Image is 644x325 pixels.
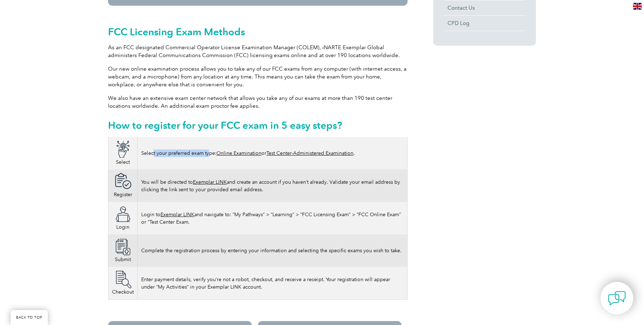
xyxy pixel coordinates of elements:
a: Exemplar LINK [160,212,194,218]
td: Enter payment details, verify you’re not a robot, checkout, and receive a receipt. Your registrat... [138,267,408,300]
img: en [633,3,642,10]
p: Our new online examination process allows you to take any of our FCC exams from any computer (wit... [108,65,408,88]
a: CPD Log [444,16,525,31]
p: As an FCC designated Commercial Operator License Examination Manager (COLEM), iNARTE Exemplar Glo... [108,44,408,59]
td: Submit [108,234,138,267]
h2: FCC Licensing Exam Methods [108,26,408,37]
a: Test Center-Administered Examination [266,150,353,156]
p: We also have an extensive exam center network that allows you take any of our exams at more than ... [108,94,408,110]
h2: How to register for your FCC exam in 5 easy steps? [108,120,408,131]
td: Checkout [108,267,138,300]
a: Contact Us [444,0,525,15]
td: Complete the registration process by entering your information and selecting the specific exams y... [138,234,408,267]
a: BACK TO TOP [11,310,48,325]
td: Select your preferred exam type: or . [138,137,408,169]
td: You will be directed to and create an account if you haven’t already. Validate your email address... [138,169,408,202]
a: Online Examination [216,150,261,156]
td: Select [108,137,138,169]
td: Login [108,202,138,234]
td: Login to and navigate to: “My Pathways” > “Learning” > “FCC Licensing Exam” > “FCC Online Exam” o... [138,202,408,234]
a: Exemplar LINK [193,179,227,185]
td: Register [108,169,138,202]
img: contact-chat.png [608,289,626,307]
